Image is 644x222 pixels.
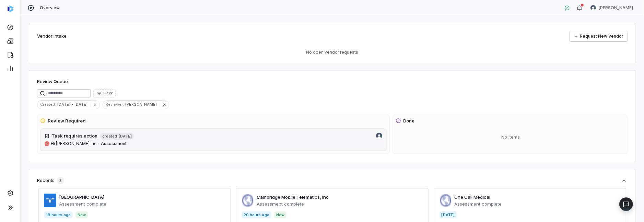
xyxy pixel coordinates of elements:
img: Anita Ritter avatar [376,133,382,139]
a: Anita Ritter avatarTask requires actioncreated[DATE]himarley.comHi [PERSON_NAME] Inc·Assessment [40,128,387,151]
a: [GEOGRAPHIC_DATA] [59,194,104,200]
h1: Review Queue [37,78,68,85]
span: Filter [103,91,113,96]
h3: Done [403,118,414,125]
span: Overview [40,5,60,11]
h3: Review Required [48,118,86,125]
a: Request New Vendor [570,31,628,41]
span: created [102,134,117,139]
span: [PERSON_NAME] [599,5,633,11]
span: Created : [37,101,57,107]
span: [DATE] - [DATE] [57,101,90,107]
span: Reviewer : [103,101,125,107]
span: · [98,141,99,146]
button: Anita Ritter avatar[PERSON_NAME] [586,3,637,13]
span: [PERSON_NAME] [125,101,160,107]
a: One Call Medical [455,194,491,200]
div: No items [396,128,626,146]
button: Recents3 [37,177,628,184]
button: Filter [93,89,116,97]
span: Assessment [101,141,127,146]
span: Hi [PERSON_NAME] Inc [51,141,96,146]
span: [DATE] [118,133,132,139]
div: Recents [37,177,64,184]
a: Cambridge Mobile Telematics, Inc [257,194,329,200]
img: Anita Ritter avatar [590,5,596,11]
h2: Vendor Intake [37,33,67,40]
h4: Task requires action [51,133,97,140]
img: svg%3e [8,5,14,12]
p: No open vendor requests [37,50,628,55]
span: 3 [57,177,64,184]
